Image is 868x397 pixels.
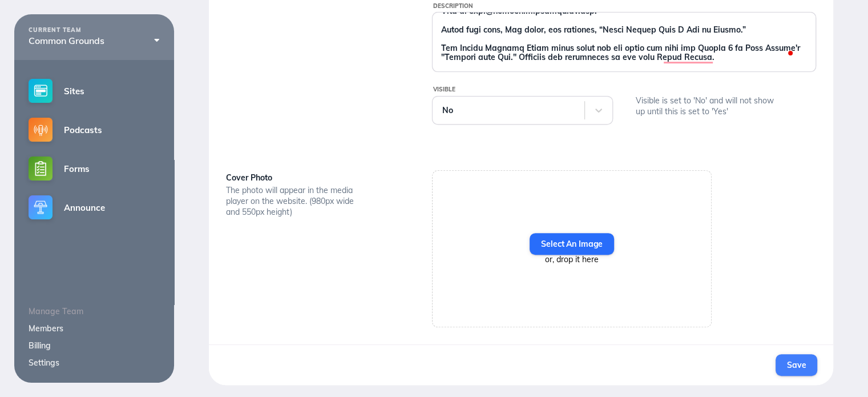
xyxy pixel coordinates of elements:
[29,323,63,334] a: Members
[29,35,160,46] div: Common Grounds
[226,170,403,185] div: Cover Photo
[433,83,612,96] div: Visible
[14,149,174,188] a: Forms
[530,233,614,255] label: Select An Image
[29,79,53,103] img: sites-small@2x.png
[14,188,174,227] a: Announce
[226,185,369,218] div: The photo will appear in the media player on the website. (980px wide and 550px height)
[14,71,174,110] a: Sites
[29,27,160,34] div: CURRENT TEAM
[29,340,51,351] a: Billing
[14,110,174,149] a: Podcasts
[442,106,574,115] div: No
[29,195,53,219] img: announce-small@2x.png
[29,157,53,181] img: forms-small@2x.png
[29,358,59,368] a: Settings
[776,354,817,376] button: Save
[29,118,53,142] img: podcasts-small@2x.png
[530,255,614,264] div: or, drop it here
[636,95,774,117] span: Visible is set to 'No' and will not show up until this is set to 'Yes'
[29,306,83,316] span: Manage Team
[787,360,806,370] span: Save
[433,13,815,70] textarea: To enrich screen reader interactions, please activate Accessibility in Grammarly extension settings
